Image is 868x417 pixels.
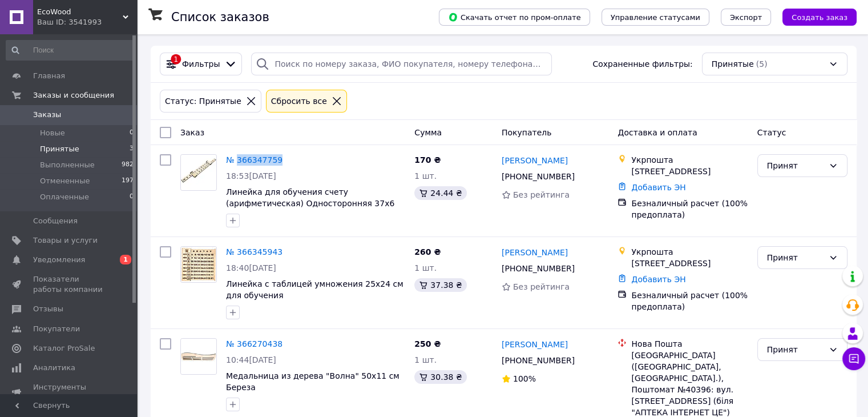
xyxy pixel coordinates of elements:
a: Добавить ЭН [631,275,685,284]
div: Безналичный расчет (100% предоплата) [631,290,748,312]
span: Главная [33,71,65,81]
span: 1 шт. [414,263,437,272]
div: [PHONE_NUMBER] [499,169,577,185]
span: Новые [40,128,65,138]
span: 1 шт. [414,171,437,181]
button: Экспорт [721,9,771,26]
span: 18:40[DATE] [226,263,276,272]
a: Линейка с таблицей умножения 25х24 см для обучения [226,279,403,300]
span: 0 [130,192,134,202]
a: № 366345943 [226,247,282,256]
span: Заказ [180,128,204,137]
span: 1 [120,255,131,264]
span: 260 ₴ [414,247,441,256]
div: 30.38 ₴ [414,370,466,384]
span: Экспорт [730,13,762,22]
a: Медальница из дерева "Волна" 50х11 см Береза [226,371,399,392]
span: Каталог ProSale [33,343,95,354]
div: [PHONE_NUMBER] [499,352,577,368]
div: Ваш ID: 3541993 [37,17,137,27]
div: Принят [767,251,824,264]
span: (5) [756,59,768,69]
span: Заказы и сообщения [33,90,114,101]
button: Скачать отчет по пром-оплате [439,9,590,26]
span: Принятые [40,144,79,154]
a: [PERSON_NAME] [502,339,568,350]
div: [PHONE_NUMBER] [499,260,577,276]
div: Нова Пошта [631,338,748,350]
span: Товары и услуги [33,235,98,246]
input: Поиск по номеру заказа, ФИО покупателя, номеру телефона, Email, номеру накладной [251,53,552,75]
span: Доставка и оплата [617,128,697,137]
span: Сообщения [33,216,78,226]
span: Без рейтинга [513,282,570,291]
div: [STREET_ADDRESS] [631,166,748,177]
img: Фото товару [181,155,216,190]
span: Аналитика [33,363,75,373]
span: Статус [757,128,786,137]
button: Чат с покупателем [842,347,865,370]
a: Добавить ЭН [631,183,685,192]
span: Показатели работы компании [33,274,106,295]
img: Фото товару [181,339,216,374]
span: Инструменты вебмастера и SEO [33,382,106,403]
a: [PERSON_NAME] [502,155,568,166]
span: Сумма [414,128,442,137]
span: Оплаченные [40,192,89,202]
div: Принят [767,343,824,356]
div: Укрпошта [631,246,748,258]
span: Покупатели [33,324,80,334]
div: Укрпошта [631,154,748,166]
button: Управление статусами [601,9,709,26]
div: Статус: Принятые [163,95,244,107]
span: Отмененные [40,176,90,186]
span: Скачать отчет по пром-оплате [448,12,581,22]
span: Покупатель [502,128,552,137]
span: Без рейтинга [513,190,570,199]
span: Отзывы [33,304,63,314]
a: Линейка для обучения счету (арифметическая) Односторонняя 37х6 см [226,187,394,219]
span: 10:44[DATE] [226,355,276,364]
span: 250 ₴ [414,339,441,348]
a: [PERSON_NAME] [502,247,568,258]
h1: Список заказов [171,10,269,24]
span: EcoWood [37,7,123,17]
div: Принят [767,159,824,172]
span: 170 ₴ [414,155,441,165]
div: Безналичный расчет (100% предоплата) [631,198,748,220]
span: Управление статусами [611,13,700,22]
div: 24.44 ₴ [414,186,466,200]
span: 197 [122,176,134,186]
div: Сбросить все [269,95,329,107]
div: [STREET_ADDRESS] [631,258,748,269]
span: 3 [130,144,134,154]
span: Уведомления [33,255,85,265]
a: Фото товару [180,154,217,191]
span: Выполненные [40,160,95,170]
span: Заказы [33,110,61,120]
span: Сохраненные фильтры: [592,58,692,70]
a: № 366270438 [226,339,282,348]
a: Фото товару [180,246,217,283]
span: 0 [130,128,134,138]
a: Создать заказ [771,12,857,21]
span: Создать заказ [792,13,847,22]
span: 982 [122,160,134,170]
div: 37.38 ₴ [414,278,466,292]
a: Фото товару [180,338,217,375]
span: 1 шт. [414,355,437,364]
span: 18:53[DATE] [226,171,276,181]
img: Фото товару [181,247,216,282]
span: 100% [513,374,536,383]
button: Создать заказ [782,9,857,26]
input: Поиск [6,40,135,61]
span: Принятые [712,58,754,70]
a: № 366347759 [226,155,282,165]
span: Фильтры [182,58,220,70]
